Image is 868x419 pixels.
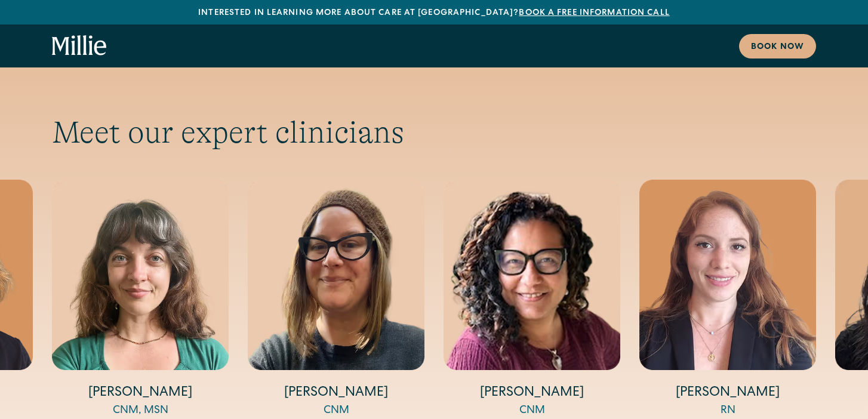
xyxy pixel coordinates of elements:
[52,114,816,151] h2: Meet our expert clinicians
[751,41,804,54] div: Book now
[52,35,107,57] a: home
[444,403,620,419] div: CNM
[639,403,816,419] div: RN
[248,384,424,403] h4: [PERSON_NAME]
[52,384,229,403] h4: [PERSON_NAME]
[639,384,816,403] h4: [PERSON_NAME]
[519,9,669,17] a: Book a free information call
[444,384,620,403] h4: [PERSON_NAME]
[248,403,424,419] div: CNM
[52,403,229,419] div: CNM, MSN
[739,34,816,58] a: Book now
